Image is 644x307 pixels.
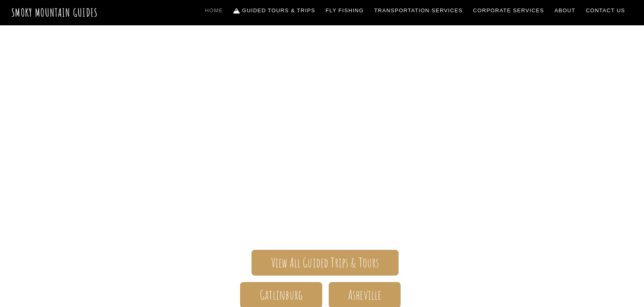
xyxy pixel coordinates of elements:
span: The ONLY one-stop, full Service Guide Company for the Gatlinburg and [GEOGRAPHIC_DATA] side of th... [85,162,559,225]
a: Smoky Mountain Guides [11,6,98,19]
a: About [551,2,579,19]
a: Home [202,2,226,19]
span: Gatlinburg [260,291,303,299]
a: Guided Tours & Trips [230,2,319,19]
span: View All Guided Trips & Tours [271,258,379,267]
a: View All Guided Trips & Tours [252,250,398,276]
a: Transportation Services [371,2,466,19]
a: Contact Us [583,2,628,19]
a: Corporate Services [470,2,548,19]
span: Asheville [348,291,381,299]
span: Smoky Mountain Guides [85,122,559,162]
a: Fly Fishing [323,2,367,19]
